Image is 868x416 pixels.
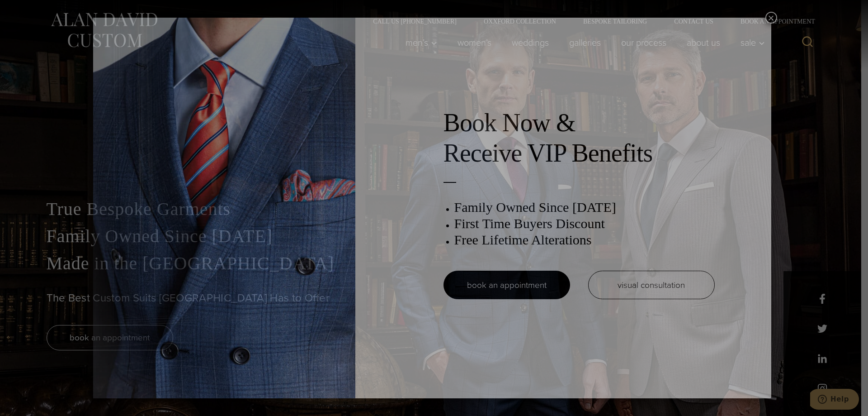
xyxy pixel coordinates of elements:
a: visual consultation [588,271,715,299]
a: book an appointment [443,271,570,299]
h3: Free Lifetime Alterations [454,232,715,248]
h2: Book Now & Receive VIP Benefits [443,108,715,168]
h3: Family Owned Since [DATE] [454,199,715,215]
button: Close [765,12,777,24]
h3: First Time Buyers Discount [454,215,715,232]
span: Help [20,6,39,14]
